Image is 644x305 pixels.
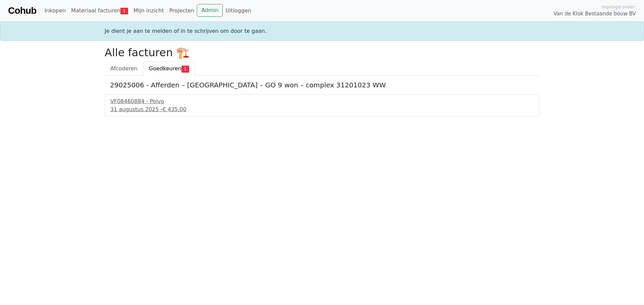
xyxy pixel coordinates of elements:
[120,8,128,14] span: 1
[131,4,167,17] a: Mijn inzicht
[110,97,534,105] div: VF08460884 - Polvo
[110,81,534,89] h5: 29025006 - Afferden – [GEOGRAPHIC_DATA] – GO 9 won – complex 31201023 WW
[149,65,181,72] span: Goedkeuren
[162,106,186,112] span: € 435,00
[8,3,36,19] a: Cohub
[197,4,223,17] a: Admin
[181,66,189,72] span: 1
[110,97,534,113] a: VF08460884 - Polvo31 augustus 2025 -€ 435,00
[105,46,539,59] h2: Alle facturen 🏗️
[223,4,254,17] a: Uitloggen
[42,4,68,17] a: Inkopen
[110,105,534,113] div: 31 augustus 2025 -
[143,62,195,76] a: Goedkeuren1
[101,27,543,35] div: Je dient je aan te melden of in te schrijven om door te gaan.
[105,62,143,76] a: Afcoderen
[110,65,138,72] span: Afcoderen
[166,4,197,17] a: Projecten
[68,4,131,17] a: Materiaal facturen1
[602,4,636,10] span: Ingelogd onder:
[553,10,636,18] span: Van de Klok Bestaande bouw BV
